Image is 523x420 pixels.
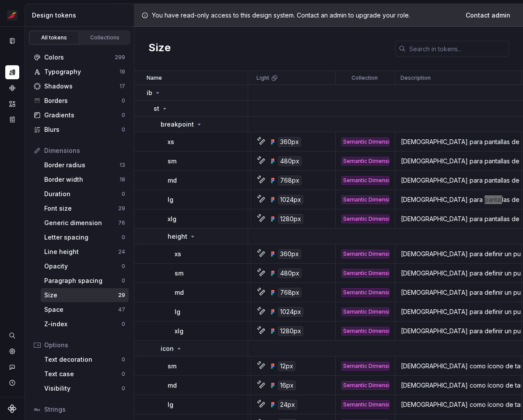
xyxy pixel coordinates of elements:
div: Shadows [44,82,119,91]
svg: Supernova Logo [8,404,17,413]
p: sm [168,157,176,166]
img: 55604660-494d-44a9-beb2-692398e9940a.png [7,10,18,21]
div: All tokens [32,34,76,41]
a: Generic dimension76 [41,216,129,230]
p: ib [147,88,152,97]
div: 29 [118,205,125,212]
div: 0 [122,112,125,119]
button: Search ⌘K [5,328,19,342]
a: Duration0 [41,187,129,201]
div: Visibility [44,384,122,393]
div: 13 [119,162,125,169]
a: Line height24 [41,245,129,259]
p: lg [168,195,173,204]
div: [DEMOGRAPHIC_DATA] para definir un punto de interrupción de altura grande, que es la altura mínim... [396,307,521,316]
a: Settings [5,344,19,358]
p: xs [168,138,174,146]
div: Semantic Dimension [341,307,389,316]
div: [DEMOGRAPHIC_DATA] para definir un punto de interrupción de altura media, que es la altura mínima... [396,288,521,297]
div: Semantic Dimension [341,157,389,166]
div: Border radius [44,161,119,169]
div: [DEMOGRAPHIC_DATA] para pantallas de 360px, para móviles pequeños (pantallas reducidas). [396,138,521,146]
p: sm [168,362,176,371]
div: Semantic Dimension [341,195,389,204]
div: 480px [278,156,302,166]
div: Dimensions [44,146,125,155]
div: 0 [122,263,125,270]
div: Font size [44,204,118,213]
a: Components [5,81,19,95]
div: Options [44,341,125,349]
div: 16px [278,381,296,390]
div: [DEMOGRAPHIC_DATA] para pantallas de 1024px, para desktop en orientación vertical y dispositivos ... [396,195,521,204]
a: Contact admin [460,7,516,23]
a: Storybook stories [5,113,19,127]
div: 0 [122,277,125,284]
p: st [154,104,159,113]
p: Collection [351,74,378,81]
div: 0 [122,385,125,392]
div: Design tokens [5,65,19,79]
div: [DEMOGRAPHIC_DATA] para definir un punto de ruptura de altura pequeña, que es la altura mínima a ... [396,269,521,278]
div: 0 [122,321,125,328]
p: md [168,381,177,390]
a: Paragraph spacing0 [41,274,129,288]
a: Space47 [41,303,129,317]
div: 0 [122,234,125,241]
p: breakpoint [161,120,194,129]
div: 0 [122,97,125,104]
div: Generic dimension [44,219,118,227]
span: Contact admin [466,11,510,20]
div: Assets [5,97,19,111]
div: 768px [278,176,302,185]
a: Size29 [41,288,129,302]
p: You have read-only access to this design system. Contact an admin to upgrade your role. [152,11,410,20]
div: [DEMOGRAPHIC_DATA] para definir un punto de interrupción de altura extragrande, que es la altura ... [396,327,521,335]
a: Text decoration0 [41,353,129,367]
div: [DEMOGRAPHIC_DATA] para pantallas de 1280px, para desktop en orientación vertical y dispositivos ... [396,215,521,223]
div: 768px [278,288,302,297]
a: Border radius13 [41,158,129,172]
div: 1024px [278,307,303,317]
a: Colors299 [30,50,129,64]
div: Strings [44,405,125,414]
div: Border width [44,175,119,184]
div: 29 [118,292,125,299]
p: lg [168,400,173,409]
div: Letter spacing [44,233,122,242]
div: Colors [44,53,115,62]
p: height [168,232,187,241]
div: 0 [122,191,125,198]
a: Documentation [5,34,19,48]
div: Semantic Dimension [341,381,389,390]
div: Size [44,291,118,300]
div: Semantic Dimension [341,215,389,223]
div: 0 [122,356,125,363]
div: 17 [119,83,125,90]
div: 47 [118,306,125,313]
p: Description [400,74,431,81]
div: 12px [278,361,295,371]
div: Design tokens [32,11,130,20]
div: 76 [118,219,125,226]
div: [DEMOGRAPHIC_DATA] para pantallas de 768px, para tablets en orientación vertical y dispositivos m... [396,176,521,185]
a: Blurs0 [30,123,129,137]
div: 1024px [278,195,303,205]
a: Letter spacing0 [41,230,129,244]
div: [DEMOGRAPHIC_DATA] como ícono de tamaño pequeño. [396,362,521,371]
div: Duration [44,190,122,198]
a: Z-index0 [41,317,129,331]
div: [DEMOGRAPHIC_DATA] como ícono de tamaño grande. Uso de medida default. [396,400,521,409]
p: Light [256,74,269,81]
div: Opacity [44,262,122,271]
button: Contact support [5,360,19,374]
div: 360px [278,137,301,147]
a: Visibility0 [41,381,129,395]
p: sm [175,269,183,278]
div: Semantic Dimension [341,362,389,371]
